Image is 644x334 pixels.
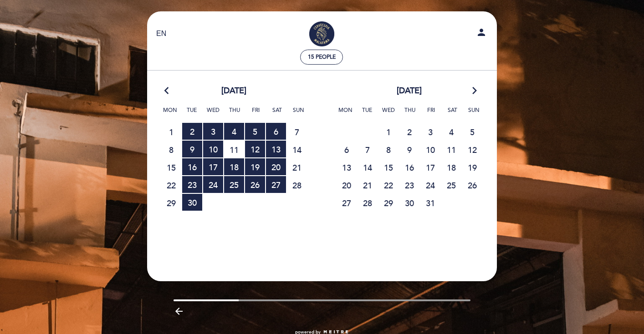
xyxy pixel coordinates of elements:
[245,158,265,175] span: 19
[203,176,223,193] span: 24
[444,106,462,122] span: Sat
[290,106,308,122] span: Sun
[182,141,202,157] span: 9
[358,106,376,122] span: Tue
[358,159,378,176] span: 14
[378,177,399,193] span: 22
[245,141,265,157] span: 12
[266,141,286,157] span: 13
[161,123,181,140] span: 1
[308,54,336,61] span: 15 people
[441,141,461,158] span: 11
[164,85,173,97] i: arrow_back_ios
[221,85,246,97] span: [DATE]
[476,27,487,38] i: person
[161,159,181,176] span: 15
[399,194,419,211] span: 30
[182,194,202,211] span: 30
[268,106,286,122] span: Sat
[358,194,378,211] span: 28
[462,177,482,193] span: 26
[441,123,461,140] span: 4
[247,106,265,122] span: Fri
[420,141,440,158] span: 10
[287,177,307,193] span: 28
[161,194,181,211] span: 29
[183,106,201,122] span: Tue
[161,177,181,193] span: 22
[225,106,244,122] span: Thu
[266,123,286,140] span: 6
[224,158,244,175] span: 18
[182,158,202,175] span: 16
[337,106,355,122] span: Mon
[397,85,422,97] span: [DATE]
[378,141,399,158] span: 8
[287,123,307,140] span: 7
[182,176,202,193] span: 23
[182,123,202,140] span: 2
[401,106,419,122] span: Thu
[337,177,357,193] span: 20
[224,123,244,140] span: 4
[399,159,419,176] span: 16
[224,141,244,158] span: 11
[337,159,357,176] span: 13
[420,194,440,211] span: 31
[287,159,307,176] span: 21
[441,177,461,193] span: 25
[378,123,399,140] span: 1
[378,194,399,211] span: 29
[420,123,440,140] span: 3
[358,141,378,158] span: 7
[399,123,419,140] span: 2
[266,158,286,175] span: 20
[462,159,482,176] span: 19
[358,177,378,193] span: 21
[265,21,378,46] a: Malafama - [GEOGRAPHIC_DATA]
[465,106,483,122] span: Sun
[203,141,223,157] span: 10
[476,27,487,41] button: person
[337,194,357,211] span: 27
[174,306,184,317] i: arrow_backward
[420,159,440,176] span: 17
[462,123,482,140] span: 5
[161,141,181,158] span: 8
[204,106,222,122] span: Wed
[422,106,440,122] span: Fri
[245,176,265,193] span: 26
[266,176,286,193] span: 27
[203,123,223,140] span: 3
[379,106,398,122] span: Wed
[470,85,479,97] i: arrow_forward_ios
[420,177,440,193] span: 24
[203,158,223,175] span: 17
[462,141,482,158] span: 12
[441,159,461,176] span: 18
[399,177,419,193] span: 23
[161,106,179,122] span: Mon
[224,176,244,193] span: 25
[378,159,399,176] span: 15
[337,141,357,158] span: 6
[399,141,419,158] span: 9
[245,123,265,140] span: 5
[287,141,307,158] span: 14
